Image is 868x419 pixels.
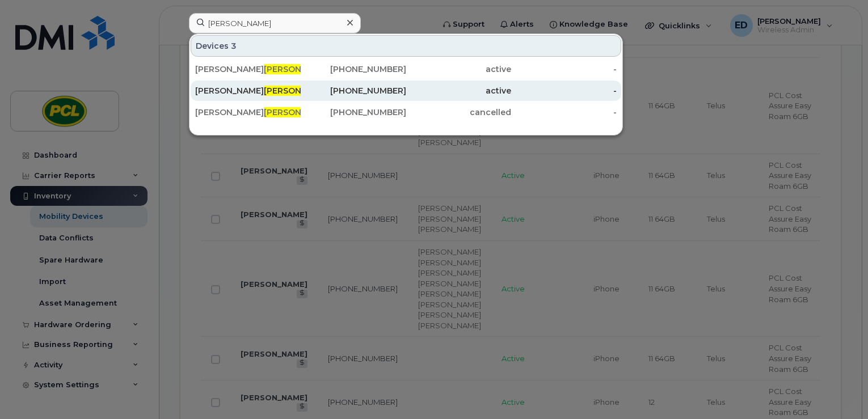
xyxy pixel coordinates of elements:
a: [PERSON_NAME][PERSON_NAME][PHONE_NUMBER]active- [191,81,621,101]
a: [PERSON_NAME][PERSON_NAME]- Tablet[PHONE_NUMBER]active- [191,59,621,79]
div: active [406,64,512,75]
input: Find something... [189,13,361,33]
div: active [406,85,512,96]
span: [PERSON_NAME] [264,86,332,96]
div: Devices [191,35,621,57]
div: [PERSON_NAME] [195,107,301,118]
div: [PERSON_NAME] - Tablet [195,64,301,75]
div: - [511,85,617,96]
span: [PERSON_NAME] [264,64,332,74]
span: [PERSON_NAME] [264,107,332,117]
div: [PERSON_NAME] [195,85,301,96]
a: [PERSON_NAME][PERSON_NAME][PHONE_NUMBER]cancelled- [191,102,621,122]
div: - [511,107,617,118]
div: - [511,64,617,75]
div: [PHONE_NUMBER] [301,107,406,118]
div: [PHONE_NUMBER] [301,85,406,96]
div: [PHONE_NUMBER] [301,64,406,75]
div: cancelled [406,107,512,118]
span: 3 [231,40,237,52]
